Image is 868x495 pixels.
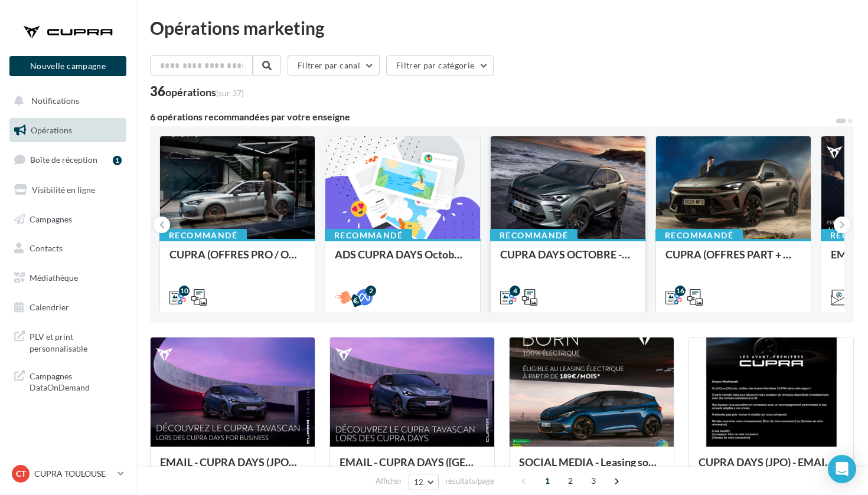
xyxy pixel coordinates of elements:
span: Campagnes [30,214,72,224]
span: Afficher [376,476,402,487]
div: EMAIL - CUPRA DAYS ([GEOGRAPHIC_DATA]) Private Générique [340,456,485,480]
span: Campagnes DataOnDemand [30,368,122,394]
div: Open Intercom Messenger [828,455,856,483]
span: résultats/page [445,476,494,487]
button: 12 [409,474,439,490]
div: CUPRA DAYS OCTOBRE - SOME [500,248,636,272]
button: Filtrer par catégorie [386,55,494,76]
a: PLV et print personnalisable [7,324,129,359]
div: ADS CUPRA DAYS Octobre 2025 [335,248,471,272]
div: 16 [675,286,686,296]
div: 10 [179,286,190,296]
a: Médiathèque [7,265,129,290]
p: CUPRA TOULOUSE [34,468,113,480]
div: EMAIL - CUPRA DAYS (JPO) Fleet Générique [160,456,305,480]
div: Recommandé [655,229,743,242]
div: 6 opérations recommandées par votre enseigne [150,112,835,122]
span: 3 [584,471,603,490]
div: 2 [366,286,376,296]
div: Recommandé [490,229,577,242]
button: Nouvelle campagne [9,56,126,76]
span: Boîte de réception [30,155,97,165]
span: Visibilité en ligne [32,185,95,195]
a: Visibilité en ligne [7,178,129,202]
button: Filtrer par canal [288,55,380,76]
div: 4 [510,286,520,296]
span: 12 [414,477,424,487]
div: CUPRA (OFFRES PRO / OCT) - SOCIAL MEDIA [169,248,305,272]
div: 36 [150,85,244,98]
div: 1 [113,156,122,165]
div: Opérations marketing [150,19,854,37]
span: Calendrier [30,302,69,312]
span: CT [16,468,26,480]
span: Contacts [30,243,63,253]
div: Recommandé [325,229,412,242]
span: 2 [561,471,580,490]
div: CUPRA (OFFRES PART + USP / OCT) - SOCIAL MEDIA [665,248,801,272]
span: Opérations [31,125,72,135]
span: 1 [538,471,557,490]
a: Opérations [7,118,129,143]
span: Notifications [31,96,79,106]
div: SOCIAL MEDIA - Leasing social électrique - CUPRA Born [519,456,664,480]
span: PLV et print personnalisable [30,329,122,354]
a: Campagnes DataOnDemand [7,363,129,398]
a: Calendrier [7,295,129,320]
a: CT CUPRA TOULOUSE [9,463,126,485]
span: (sur 37) [216,88,244,98]
a: Campagnes [7,207,129,232]
button: Notifications [7,88,124,113]
div: CUPRA DAYS (JPO) - EMAIL + SMS [699,456,844,480]
a: Contacts [7,236,129,261]
div: Recommandé [159,229,247,242]
a: Boîte de réception1 [7,147,129,172]
div: opérations [165,87,244,97]
span: Médiathèque [30,273,78,283]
